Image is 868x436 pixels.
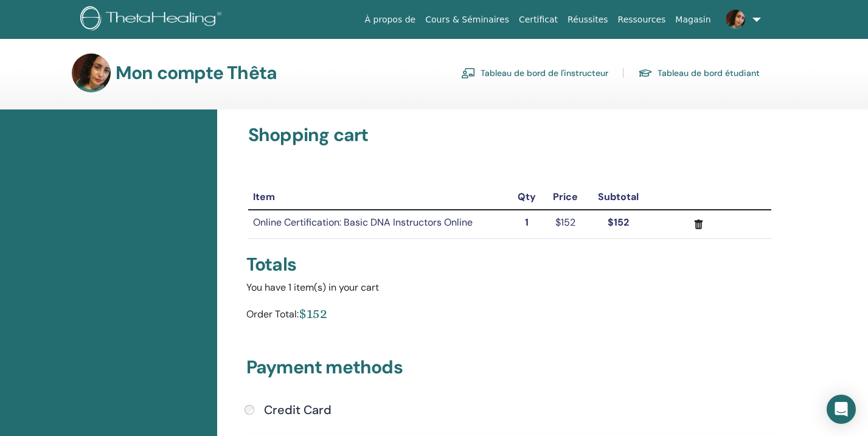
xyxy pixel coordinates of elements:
[544,210,587,238] td: $152
[587,185,650,210] th: Subtotal
[726,10,745,29] img: default.jpg
[248,124,771,146] h3: Shopping cart
[544,185,587,210] th: Price
[264,403,332,417] h4: Credit Card
[80,6,226,33] img: logo.png
[299,305,327,322] div: $152
[638,68,653,78] img: graduation-cap.svg
[510,185,544,210] th: Qty
[116,62,277,84] h3: Mon compte Thêta
[360,9,421,31] a: À propos de
[563,9,613,31] a: Réussites
[461,63,608,83] a: Tableau de bord de l'instructeur
[248,185,510,210] th: Item
[248,210,510,238] td: Online Certification: Basic DNA Instructors Online
[608,216,629,229] strong: $152
[72,54,111,92] img: default.jpg
[246,356,773,383] h3: Payment methods
[525,216,529,229] strong: 1
[420,9,514,31] a: Cours & Séminaires
[613,9,671,31] a: Ressources
[514,9,563,31] a: Certificat
[246,305,299,327] div: Order Total:
[638,63,760,83] a: Tableau de bord étudiant
[246,254,773,275] div: Totals
[461,67,476,78] img: chalkboard-teacher.svg
[246,280,773,295] div: You have 1 item(s) in your cart
[670,9,715,31] a: Magasin
[827,395,856,424] div: Open Intercom Messenger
